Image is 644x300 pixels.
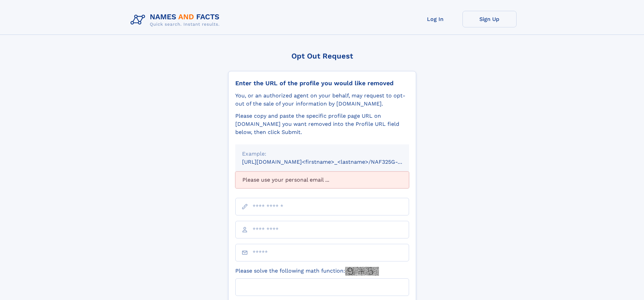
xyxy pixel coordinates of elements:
a: Log In [408,11,462,27]
div: Example: [242,150,402,158]
div: Opt Out Request [228,52,416,60]
div: Please copy and paste the specific profile page URL on [DOMAIN_NAME] you want removed into the Pr... [235,112,409,136]
label: Please solve the following math function: [235,267,379,276]
div: You, or an authorized agent on your behalf, may request to opt-out of the sale of your informatio... [235,92,409,108]
a: Sign Up [462,11,517,27]
small: [URL][DOMAIN_NAME]<firstname>_<lastname>/NAF325G-xxxxxxxx [242,159,422,165]
div: Please use your personal email ... [235,171,409,188]
img: Logo Names and Facts [128,11,225,29]
div: Enter the URL of the profile you would like removed [235,79,409,87]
